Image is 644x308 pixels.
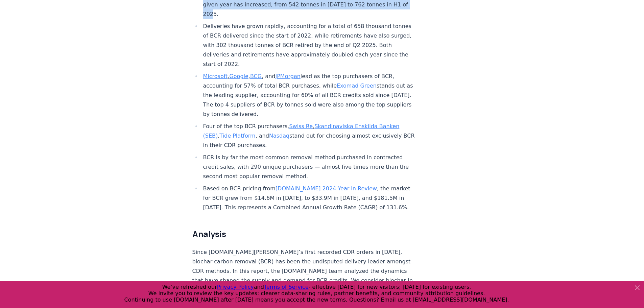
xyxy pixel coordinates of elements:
[201,184,416,212] li: Based on BCR pricing from , the market for BCR grew from $14.6M in [DATE], to $33.9M in [DATE], a...
[275,73,300,79] a: JPMorgan
[201,153,416,181] li: BCR is by far the most common removal method purchased in contracted credit sales, with 290 uniqu...
[250,73,262,79] a: BCG
[276,185,377,192] a: [DOMAIN_NAME] 2024 Year in Review
[269,133,289,139] a: Nasdaq
[219,133,255,139] a: Tide Platform
[201,72,416,119] li: , , , and lead as the top purchasers of BCR, accounting for 57% of total BCR purchases, while sta...
[192,247,416,295] p: Since [DOMAIN_NAME][PERSON_NAME]’s first recorded CDR orders in [DATE], biochar carbon removal (B...
[201,122,416,150] li: Four of the top BCR purchasers, , , , and stand out for choosing almost exclusively BCR in their ...
[337,82,377,89] a: Exomad Green
[203,73,228,79] a: Microsoft
[289,123,313,129] a: Swiss Re
[229,73,248,79] a: Google
[201,22,416,69] li: Deliveries have grown rapidly, accounting for a total of 658 thousand tonnes of BCR delivered sin...
[192,229,416,239] h2: Analysis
